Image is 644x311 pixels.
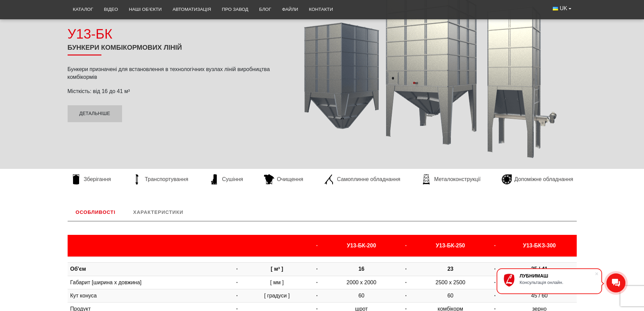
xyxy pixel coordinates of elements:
strong: · [405,243,406,248]
a: Особливості [68,203,124,221]
strong: · [494,266,496,272]
a: Детальніше [68,105,122,122]
td: [ градуси ] [244,289,310,303]
span: Зберігання [84,176,111,183]
a: Файли [277,2,304,17]
a: Зберігання [68,174,115,184]
a: Допоміжне обладнання [498,174,577,184]
span: Допоміжне обладнання [515,176,573,183]
td: 2000 х 2000 [324,276,399,289]
td: Кут конуса [68,289,230,303]
img: Українська [553,7,558,10]
p: Бункери призначені для встановлення в технологічних вузлах ліній виробництва комбікормів [68,66,274,81]
td: 60 [413,289,487,303]
strong: 16 [358,266,364,272]
strong: · [236,280,238,285]
a: Сушіння [206,174,246,184]
td: 2500 х 2500 [413,276,487,289]
a: Металоконструкції [418,174,484,184]
span: Очищення [277,176,303,183]
strong: · [316,293,317,298]
strong: · [405,266,406,272]
a: Блог [254,2,277,17]
a: Каталог [68,2,99,17]
a: Контакти [304,2,338,17]
strong: [ м³ ] [271,266,283,272]
strong: · [494,280,496,285]
span: Самоплинне обладнання [337,176,400,183]
td: 45 / 60 [502,289,576,303]
strong: · [405,280,406,285]
strong: · [236,266,238,272]
div: ЛУБНИМАШ [520,273,595,279]
a: Транспортування [128,174,192,184]
b: У13-БК-250 [436,243,465,248]
span: Транспортування [145,176,188,183]
td: [ мм ] [244,276,310,289]
a: Самоплинне обладнання [321,174,404,184]
strong: · [316,243,317,248]
td: 60 [324,289,399,303]
div: Консультація онлайн. [520,280,595,285]
span: Сушіння [222,176,243,183]
a: Очищення [261,174,307,184]
h1: Бункери комбікормових ліній [68,43,274,55]
a: Відео [99,2,124,17]
a: Про завод [216,2,254,17]
strong: Об'єм [70,266,86,272]
td: Габарит [ширина х довжина] [68,276,230,289]
strong: · [316,280,317,285]
a: Характеристики [125,203,191,221]
strong: · [316,266,317,272]
strong: 23 [447,266,453,272]
p: Місткість: від 16 до 41 м³ [68,88,274,95]
strong: · [494,243,496,248]
span: Металоконструкції [434,176,480,183]
button: UK [547,2,576,15]
b: У13-БКЗ-300 [523,243,556,248]
strong: · [494,293,496,298]
strong: · [405,293,406,298]
div: У13-БК [68,24,274,43]
a: Автоматизація [167,2,216,17]
strong: 35 / 41 [531,266,548,272]
b: У13-БК-200 [347,243,376,248]
span: UK [560,5,567,12]
strong: · [236,293,238,298]
a: Наші об’єкти [123,2,167,17]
